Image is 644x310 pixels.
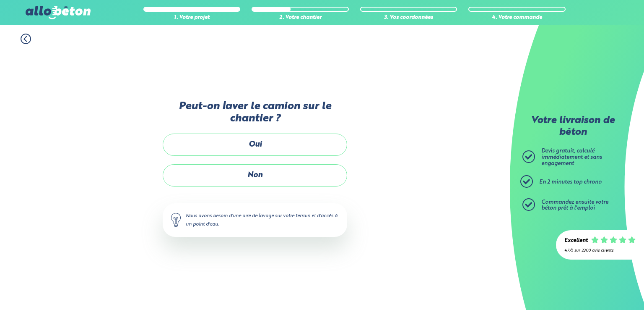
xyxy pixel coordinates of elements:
[143,15,241,21] div: 1. Votre projet
[163,134,347,156] label: Oui
[163,203,347,237] div: Nous avons besoin d'une aire de lavage sur votre terrain et d'accès à un point d'eau.
[539,179,602,185] span: En 2 minutes top chrono
[26,6,90,19] img: allobéton
[564,238,588,244] div: Excellent
[569,277,635,301] iframe: Help widget launcher
[564,248,636,253] div: 4.7/5 sur 2300 avis clients
[252,15,349,21] div: 2. Votre chantier
[525,115,621,138] p: Votre livraison de béton
[468,15,566,21] div: 4. Votre commande
[163,100,347,125] label: Peut-on laver le camion sur le chantier ?
[163,164,347,187] label: Non
[360,15,457,21] div: 3. Vos coordonnées
[541,200,608,211] span: Commandez ensuite votre béton prêt à l'emploi
[541,148,602,166] span: Devis gratuit, calculé immédiatement et sans engagement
